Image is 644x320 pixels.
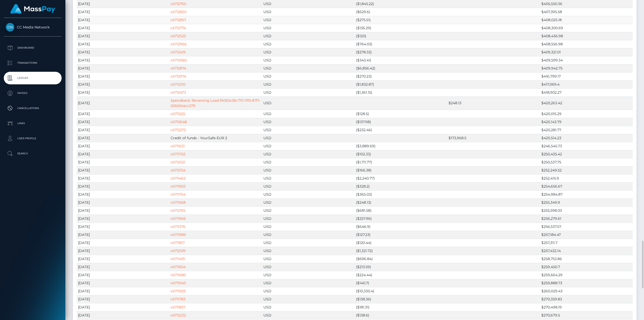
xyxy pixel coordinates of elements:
a: ck711462 [171,176,186,181]
td: $409,321.01 [540,48,633,56]
td: [DATE] [77,118,169,126]
td: [DATE] [77,190,169,198]
td: ($1,711.77) [355,158,447,166]
td: $420,143.79 [540,118,633,126]
a: ck711376 [171,224,185,229]
td: [DATE] [77,215,169,223]
a: ck712974 [171,74,186,79]
td: ($102.33) [355,150,447,158]
a: ck711702 [171,152,185,156]
td: ($343.41) [355,56,447,64]
td: [DATE] [77,110,169,118]
a: ck712021 [171,160,185,164]
a: ck712765 [171,2,186,6]
td: USD [262,32,355,40]
a: ck711680 [171,273,186,277]
a: ck712857 [171,18,186,22]
a: ck711929 [171,289,186,293]
td: ($1,832.87) [355,80,447,88]
td: [DATE] [77,247,169,255]
td: [DATE] [77,126,169,134]
td: USD [262,303,355,311]
td: [DATE] [77,88,169,96]
td: ($232.46) [355,126,447,134]
td: $409,942.75 [540,64,633,72]
a: ck711783 [171,297,185,301]
td: [DATE] [77,231,169,239]
td: $255,598.03 [540,206,633,215]
a: ck711903 [171,184,186,189]
td: [DATE] [77,158,169,166]
td: [DATE] [77,271,169,279]
td: ($120) [355,32,447,40]
td: USD [262,96,355,110]
td: USD [262,158,355,166]
td: ($365.03) [355,190,447,198]
td: $259,888.73 [540,279,633,287]
td: USD [262,263,355,271]
td: [DATE] [77,72,169,80]
td: $252,249.52 [540,166,633,174]
td: $252,415.9 [540,174,633,182]
td: USD [262,72,355,80]
td: USD [262,311,355,319]
td: [DATE] [77,263,169,271]
a: ck712109 [171,248,186,253]
td: ($764.03) [355,40,447,48]
td: USD [262,64,355,72]
td: [DATE] [77,223,169,231]
a: ck712820 [171,10,186,14]
td: ($127.23) [355,231,447,239]
td: USD [262,190,355,198]
td: [DATE] [77,311,169,319]
td: USD [262,279,355,287]
td: [DATE] [77,80,169,88]
td: USD [262,231,355,239]
td: $408,436.98 [540,32,633,40]
td: USD [262,215,355,223]
a: ck711837 [171,305,185,309]
td: USD [262,198,355,206]
td: ($136.29) [355,24,447,32]
td: ($213.59) [355,263,447,271]
td: ($224.44) [355,271,447,279]
td: ($1,361.15) [355,88,447,96]
td: ($120.44) [355,239,447,247]
td: $270,359.83 [540,295,633,303]
td: USD [262,80,355,88]
a: ck712232 [171,313,186,317]
td: USD [262,271,355,279]
td: $259,450.7 [540,263,633,271]
td: $257,432.14 [540,247,633,255]
td: [DATE] [77,32,169,40]
td: ($2,240.77) [355,174,447,182]
td: ($128.5) [355,110,447,118]
td: Credit of funds - YourSafe EUR 2 [169,134,262,142]
td: $259,664.29 [540,271,633,279]
td: [DATE] [77,16,169,24]
td: $408,025.18 [540,16,633,24]
td: USD [262,206,355,215]
a: ck711419 [171,257,185,261]
td: $270,679.5 [540,311,633,319]
a: Transactions [4,57,62,69]
td: ($166.38) [355,166,447,174]
td: $173,968.5 [447,134,540,142]
td: USD [262,295,355,303]
a: ck712874 [171,66,186,70]
td: ($10,330.4) [355,287,447,295]
a: ck711989 [171,232,186,237]
td: [DATE] [77,64,169,72]
td: [DATE] [77,295,169,303]
td: ($270.23) [355,72,447,80]
td: $256,279.61 [540,215,633,223]
td: ($646.9) [355,223,447,231]
td: [DATE] [77,279,169,287]
a: Search [4,147,62,160]
td: [DATE] [77,166,169,174]
td: ($6,856.42) [355,64,447,72]
td: $420,514.23 [540,134,633,142]
td: $254,656.67 [540,182,633,190]
a: ck712966 [171,42,187,46]
td: $258,753.86 [540,255,633,263]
